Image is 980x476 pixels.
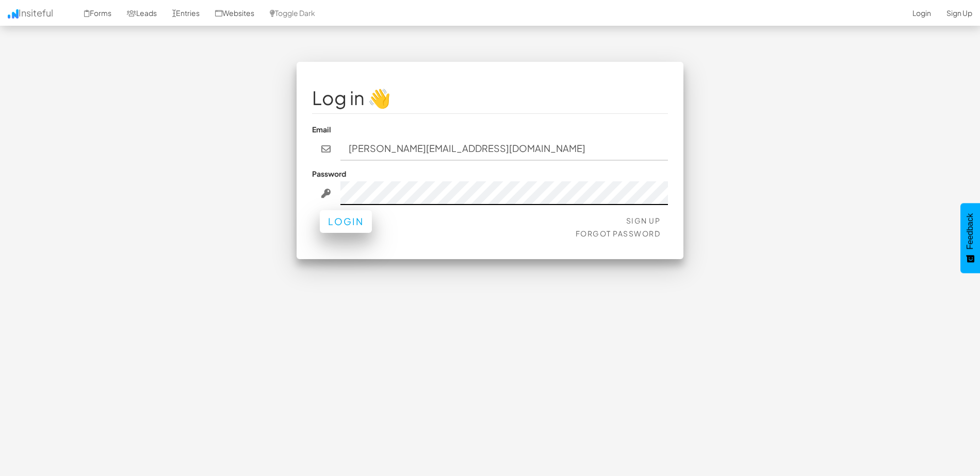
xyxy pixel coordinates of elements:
a: Sign Up [626,216,661,225]
img: icon.png [8,9,19,19]
button: Login [320,210,372,233]
label: Password [312,168,346,179]
h1: Log in 👋 [312,88,668,108]
input: john@doe.com [340,137,668,161]
button: Feedback - Show survey [960,203,980,273]
label: Email [312,124,331,134]
a: Forgot Password [576,229,661,238]
span: Feedback [966,213,975,249]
